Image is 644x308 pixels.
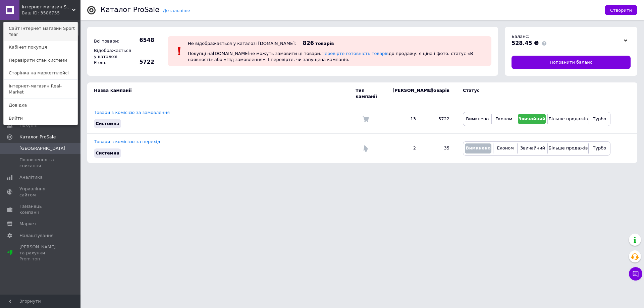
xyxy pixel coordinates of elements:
button: Економ [493,114,514,124]
div: Не відображається у каталозі [DOMAIN_NAME]: [188,41,296,46]
a: Інтернет-магазин Real-Market [4,80,77,99]
span: Звичайний [518,116,545,121]
span: Аналітика [19,174,43,180]
span: Економ [495,116,512,121]
a: Довідка [4,99,77,112]
a: Перевірте готовність товарів [321,51,389,56]
span: Управління сайтом [19,186,62,198]
span: Покупці на [DOMAIN_NAME] не можуть замовити ці товари. до продажу: є ціна і фото, статус «В наявн... [188,51,473,62]
span: товарів [315,41,334,46]
button: Вимкнено [465,114,490,124]
span: Звичайний [520,145,545,150]
img: :exclamation: [174,46,184,56]
span: Поповнення та списання [19,157,62,169]
span: Налаштування [19,233,54,239]
span: Покупці [19,123,38,129]
a: Перевірити стан системи [4,54,77,67]
td: Назва кампанії [87,82,356,105]
span: Створити [610,8,632,13]
span: Інтернет магазин Sport Year [22,4,72,10]
span: 5722 [131,58,154,66]
span: Поповнити баланс [550,59,592,65]
span: 528.45 ₴ [512,40,539,46]
span: 826 [303,40,314,46]
span: 6548 [131,37,154,44]
a: Детальніше [163,8,190,13]
span: Більше продажів [548,145,588,150]
button: Більше продажів [549,143,587,153]
a: Товари з комісією за перехід [94,139,160,144]
button: Звичайний [518,114,546,124]
div: Відображається у каталозі Prom: [92,46,129,68]
img: Комісія за замовлення [362,116,369,122]
span: Каталог ProSale [19,134,56,140]
span: Більше продажів [548,116,588,121]
div: Ваш ID: 3586755 [22,10,50,16]
span: Турбо [593,116,606,121]
div: Всі товари: [92,37,129,46]
button: Звичайний [519,143,546,153]
a: Вийти [4,112,77,125]
span: [PERSON_NAME] та рахунки [19,244,62,262]
button: Чат з покупцем [629,267,642,281]
a: Сайт Інтернет магазин Sport Year [4,22,77,41]
button: Вимкнено [465,143,491,153]
td: 35 [423,134,456,163]
span: [GEOGRAPHIC_DATA] [19,145,65,151]
td: Товарів [423,82,456,105]
a: Кабінет покупця [4,41,77,54]
td: 2 [386,134,423,163]
span: Гаманець компанії [19,203,62,215]
td: 13 [386,105,423,134]
span: Економ [497,145,514,150]
span: Системна [96,121,119,126]
td: Тип кампанії [356,82,386,105]
span: Турбо [593,145,606,150]
td: 5722 [423,105,456,134]
a: Товари з комісією за замовлення [94,110,170,115]
a: Поповнити баланс [512,56,631,69]
button: Турбо [590,143,608,153]
a: Сторінка на маркетплейсі [4,67,77,79]
span: Вимкнено [466,145,490,150]
span: Вимкнено [466,116,489,121]
td: [PERSON_NAME] [386,82,423,105]
button: Більше продажів [549,114,587,124]
div: Каталог ProSale [101,6,159,13]
span: Системна [96,150,119,156]
button: Турбо [591,114,608,124]
td: Статус [456,82,610,105]
button: Економ [495,143,516,153]
button: Створити [605,5,637,15]
div: Prom топ [19,256,62,262]
span: Маркет [19,221,37,227]
img: Комісія за перехід [362,145,369,152]
span: Баланс: [512,34,529,39]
